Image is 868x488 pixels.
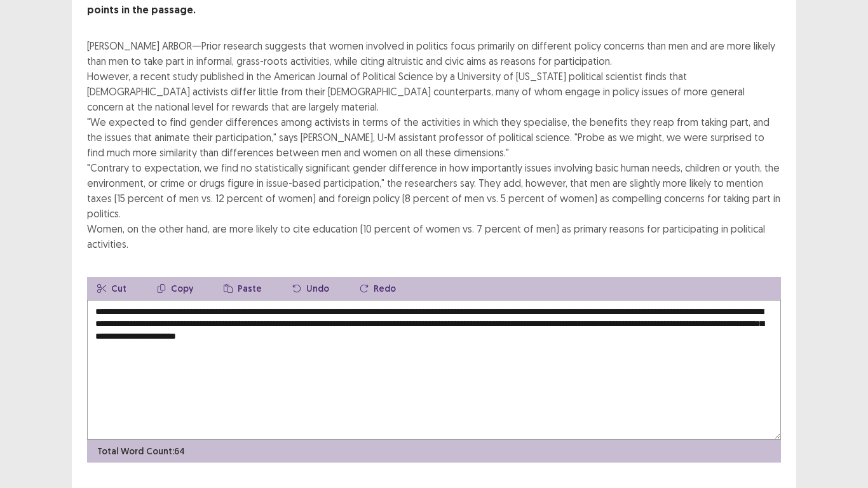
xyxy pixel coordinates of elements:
button: Undo [282,277,339,300]
button: Cut [87,277,137,300]
p: Total Word Count: 64 [97,445,185,458]
button: Paste [214,277,272,300]
button: Redo [349,277,406,300]
button: Copy [147,277,203,300]
div: [PERSON_NAME] ARBOR—Prior research suggests that women involved in politics focus primarily on di... [87,38,781,252]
